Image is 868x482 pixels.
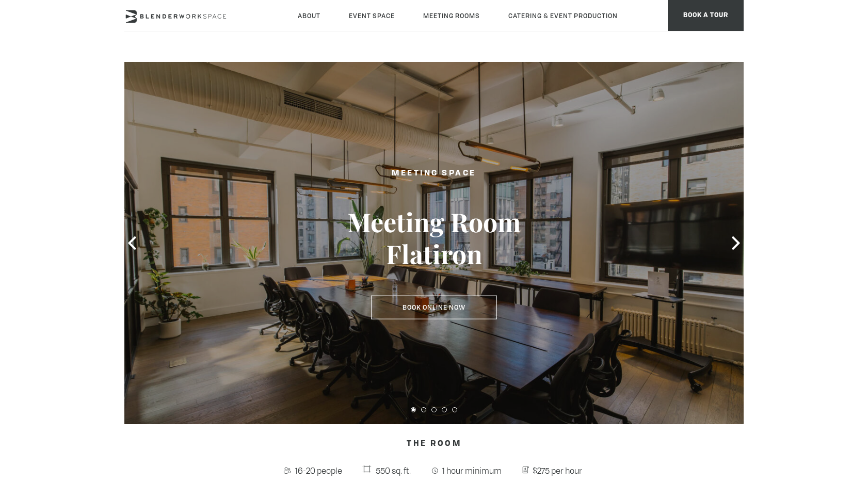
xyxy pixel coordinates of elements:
[124,435,744,454] h4: The Room
[293,462,345,479] span: 16-20 people
[315,206,553,270] h3: Meeting Room Flatiron
[315,167,553,180] h2: Meeting Space
[371,296,497,319] a: Book Online Now
[440,462,504,479] span: 1 hour minimum
[373,462,413,479] span: 550 sq. ft.
[531,462,585,479] span: $275 per hour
